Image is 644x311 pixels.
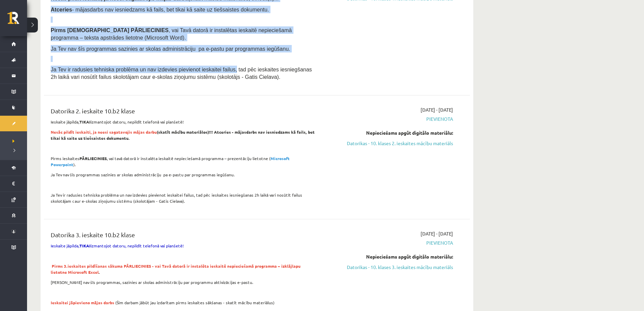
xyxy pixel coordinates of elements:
span: Ieskaitei jāpievieno mājas darbs [51,300,114,305]
div: Datorika 3. ieskaite 10.b2 klase [51,230,315,243]
strong: TIKAI [79,119,91,125]
div: Datorika 2. ieskaite 10.b2 klase [51,106,315,119]
span: , vai Tavā datorā ir instalētas ieskaitē nepieciešamā programma – teksta apstrādes lietotne (Micr... [51,27,292,41]
p: (Šim darbam jābūt jau izdarītam pirms ieskaites sākšanas - skatīt mācību materiālus) [51,299,315,306]
span: Pirms 3.ieskaites pildīšanas sākuma PĀRLIECINIES - vai Tavā datorā ir instalēta ieskaitē nepiecie... [51,263,301,275]
a: Datorikas - 10. klases 3. ieskaites mācību materiāls [326,264,453,271]
div: Nepieciešams apgūt digitālo materiālu: [326,253,453,260]
span: Nesāc pildīt ieskaiti, ja neesi sagatavojis mājas darbu [51,129,157,135]
span: Pirms [DEMOGRAPHIC_DATA] PĀRLIECINIES [51,27,169,33]
p: Ja Tev ir radusies tehniska problēma un nav izdevies pievienot ieskaitei failus, tad pēc ieskaite... [51,192,315,204]
span: Pievienota [326,115,453,123]
span: [DATE] - [DATE] [421,230,453,237]
p: Pirms ieskaites , vai tavā datorā ir instalēta ieskaitē nepieciešamā programma – prezentāciju lie... [51,155,315,168]
span: - mājasdarbs nav iesniedzams kā fails, bet tikai kā saite uz tiešsaistes dokumentu. [51,7,269,13]
p: [PERSON_NAME] nav šīs programmas, sazinies ar skolas administrāciju par programmu aktivizācijas e... [51,279,315,285]
strong: Microsoft Powerpoint [51,156,290,167]
span: [DATE] - [DATE] [421,106,453,113]
strong: TIKAI [79,243,91,248]
strong: (skatīt mācību materiālos)!!! Atceries - mājasdarbs nav iesniedzams kā fails, bet tikai kā saite ... [51,129,315,141]
span: Pievienota [326,239,453,246]
span: Ieskaite jāpilda, izmantojot datoru, nepildīt telefonā vai planšetē! [51,243,184,248]
a: Rīgas 1. Tālmācības vidusskola [7,12,27,29]
b: Atceries [51,7,72,13]
a: Datorikas - 10. klases 2. ieskaites mācību materiāls [326,140,453,147]
span: Ja Tev ir radusies tehniska problēma un nav izdevies pievienot ieskaitei failus, tad pēc ieskaite... [51,67,312,80]
p: Ja Tev nav šīs programmas sazinies ar skolas administrāciju pa e-pastu par programmas iegūšanu. [51,172,315,178]
span: Ja Tev nav šīs programmas sazinies ar skolas administrāciju pa e-pastu par programmas iegūšanu. [51,46,290,52]
strong: . [51,263,301,275]
p: Ieskaite jāpilda, izmantojot datoru, nepildīt telefonā vai planšetē! [51,119,315,125]
div: Nepieciešams apgūt digitālo materiālu: [326,129,453,136]
strong: PĀRLIECINIES [79,156,107,161]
